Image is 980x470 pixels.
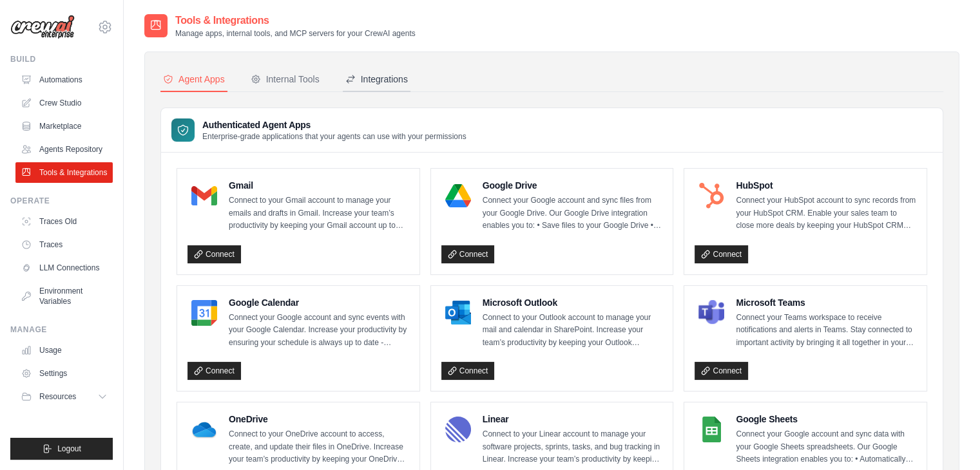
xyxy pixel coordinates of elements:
a: Traces [15,234,113,255]
button: Integrations [343,68,410,92]
h4: Google Calendar [229,296,409,309]
p: Connect to your Gmail account to manage your emails and drafts in Gmail. Increase your team’s pro... [229,194,409,232]
p: Connect your Google account and sync files from your Google Drive. Our Google Drive integration e... [483,194,663,232]
p: Manage apps, internal tools, and MCP servers for your CrewAI agents [175,28,416,39]
a: Traces Old [15,211,113,232]
button: Logout [10,438,113,460]
p: Connect to your Linear account to manage your software projects, sprints, tasks, and bug tracking... [483,428,663,466]
a: Connect [695,362,748,380]
img: Gmail Logo [191,183,217,209]
h4: Microsoft Teams [736,296,916,309]
img: OneDrive Logo [191,417,217,442]
h2: Tools & Integrations [175,13,416,28]
a: Connect [187,245,241,263]
span: Logout [57,444,81,454]
img: Linear Logo [445,417,471,442]
button: Internal Tools [248,68,322,92]
p: Connect your HubSpot account to sync records from your HubSpot CRM. Enable your sales team to clo... [736,194,916,232]
h4: Google Drive [483,179,663,192]
p: Enterprise-grade applications that your agents can use with your permissions [202,131,466,142]
h4: Microsoft Outlook [483,296,663,309]
button: Resources [15,386,113,407]
h4: OneDrive [229,413,409,426]
a: Crew Studio [15,93,113,113]
img: Microsoft Teams Logo [698,300,724,326]
p: Connect your Google account and sync events with your Google Calendar. Increase your productivity... [229,312,409,350]
img: Microsoft Outlook Logo [445,300,471,326]
a: Automations [15,70,113,90]
a: Connect [441,245,495,263]
a: Marketplace [15,116,113,136]
a: Settings [15,363,113,384]
p: Connect your Teams workspace to receive notifications and alerts in Teams. Stay connected to impo... [736,312,916,350]
a: Usage [15,340,113,361]
a: Agents Repository [15,139,113,160]
div: Build [10,54,113,64]
h4: Google Sheets [736,413,916,426]
div: Integrations [345,73,408,86]
a: Environment Variables [15,281,113,312]
img: Google Sheets Logo [698,417,724,442]
a: Connect [187,362,241,380]
img: HubSpot Logo [698,183,724,209]
h4: HubSpot [736,179,916,192]
p: Connect your Google account and sync data with your Google Sheets spreadsheets. Our Google Sheets... [736,428,916,466]
div: Operate [10,196,113,206]
h4: Gmail [229,179,409,192]
img: Google Calendar Logo [191,300,217,326]
a: LLM Connections [15,258,113,278]
a: Tools & Integrations [15,162,113,183]
div: Agent Apps [163,73,225,86]
img: Logo [10,15,75,39]
h3: Authenticated Agent Apps [202,118,466,131]
h4: Linear [483,413,663,426]
img: Google Drive Logo [445,183,471,209]
div: Manage [10,324,113,335]
span: Resources [39,391,76,402]
a: Connect [441,362,495,380]
div: Internal Tools [251,73,320,86]
a: Connect [695,245,748,263]
p: Connect to your OneDrive account to access, create, and update their files in OneDrive. Increase ... [229,428,409,466]
p: Connect to your Outlook account to manage your mail and calendar in SharePoint. Increase your tea... [483,312,663,350]
button: Agent Apps [160,68,227,92]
